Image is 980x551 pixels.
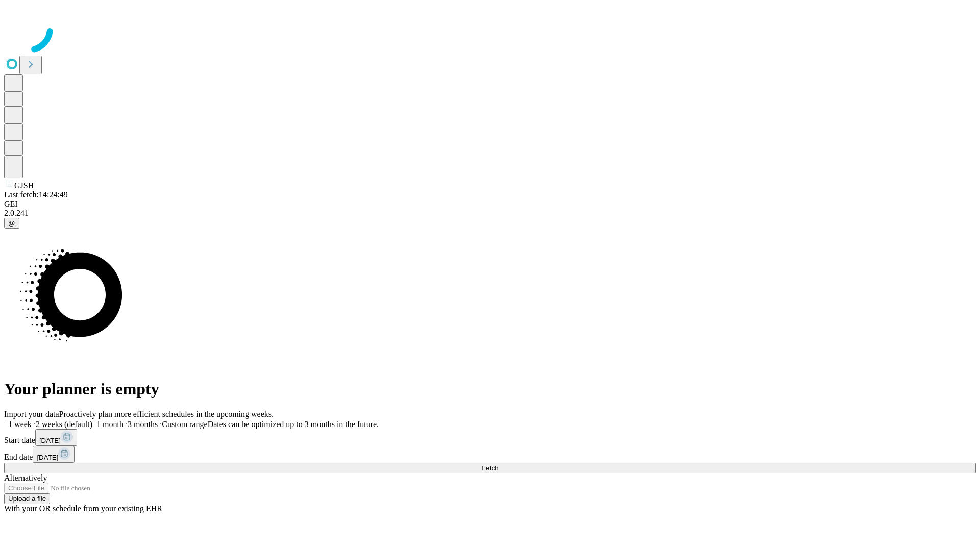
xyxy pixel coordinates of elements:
[4,429,976,446] div: Start date
[4,209,976,218] div: 2.0.241
[4,410,59,418] span: Import your data
[4,446,976,463] div: End date
[33,446,75,463] button: [DATE]
[4,463,976,473] button: Fetch
[4,199,976,209] div: GEI
[96,420,124,429] span: 1 month
[4,380,976,398] h1: Your planner is empty
[4,190,68,199] span: Last fetch: 14:24:49
[4,473,47,482] span: Alternatively
[4,493,50,504] button: Upload a file
[14,181,34,190] span: GJSH
[59,410,274,418] span: Proactively plan more efficient schedules in the upcoming weeks.
[208,420,379,429] span: Dates can be optimized up to 3 months in the future.
[39,437,61,444] span: [DATE]
[8,420,32,429] span: 1 week
[35,429,77,446] button: [DATE]
[4,218,19,229] button: @
[4,504,162,513] span: With your OR schedule from your existing EHR
[36,420,92,429] span: 2 weeks (default)
[162,420,207,429] span: Custom range
[8,219,15,227] span: @
[481,464,498,472] span: Fetch
[128,420,158,429] span: 3 months
[37,454,58,461] span: [DATE]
